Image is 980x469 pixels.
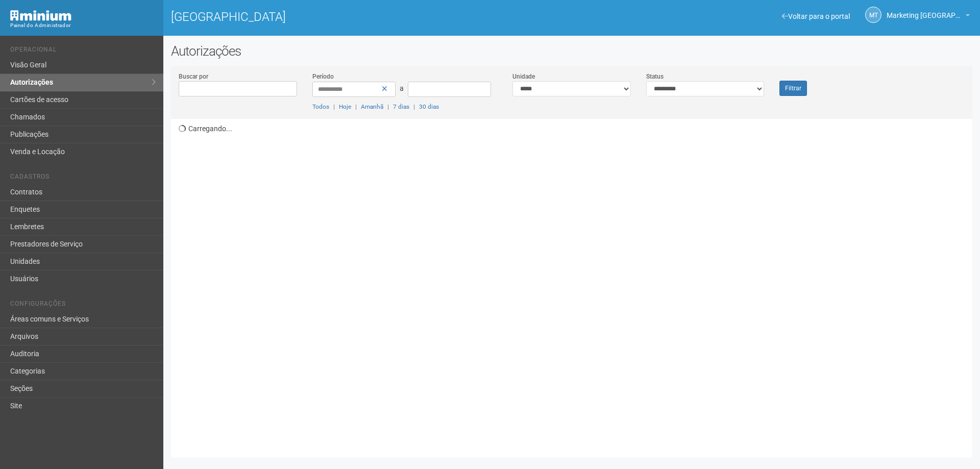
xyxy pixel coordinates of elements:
[413,103,415,110] span: |
[393,103,409,110] a: 7 dias
[865,7,881,23] a: MT
[312,72,334,81] label: Período
[512,72,535,81] label: Unidade
[887,2,963,19] span: Marketing Taquara Plaza
[171,10,564,23] h1: [GEOGRAPHIC_DATA]
[10,46,156,57] li: Operacional
[355,103,357,110] span: |
[400,84,404,92] span: a
[312,103,329,110] a: Todos
[361,103,383,110] a: Amanhã
[171,43,972,59] h2: Autorizações
[10,21,156,30] div: Painel do Administrador
[779,81,807,96] button: Filtrar
[179,119,972,450] div: Carregando...
[10,173,156,184] li: Cadastros
[646,72,664,81] label: Status
[387,103,389,110] span: |
[333,103,335,110] span: |
[782,12,850,20] a: Voltar para o portal
[179,72,208,81] label: Buscar por
[887,13,970,21] a: Marketing [GEOGRAPHIC_DATA]
[10,10,71,21] img: Minium
[10,300,156,311] li: Configurações
[339,103,351,110] a: Hoje
[419,103,439,110] a: 30 dias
